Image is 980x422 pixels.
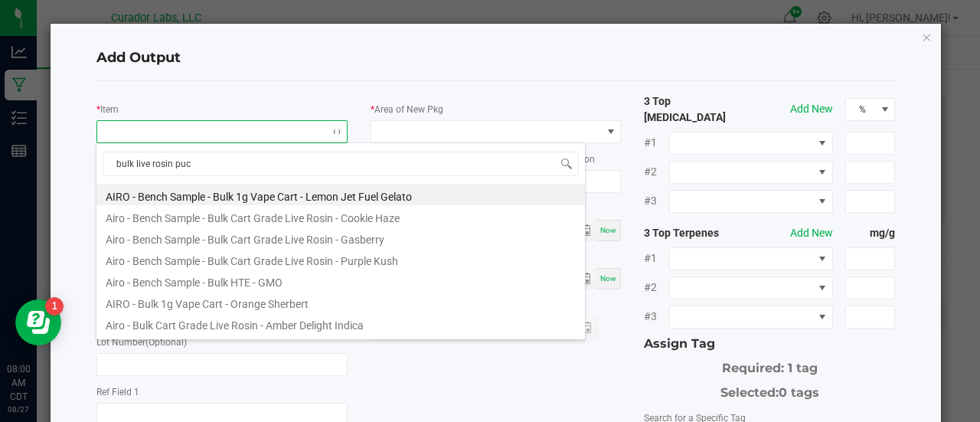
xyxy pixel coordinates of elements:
span: NO DATA FOUND [669,276,832,299]
span: #2 [644,280,669,296]
span: 0 tags [779,385,819,400]
div: Required: 1 tag [644,353,895,378]
h4: Add Output [96,48,896,68]
span: #3 [644,193,669,209]
iframe: Resource center unread badge [45,297,64,316]
span: % [846,99,876,120]
span: Now [600,226,616,234]
span: Now [600,274,616,283]
label: Ref Field 1 [96,385,139,399]
label: Lot Number [96,335,187,349]
div: Assign Tag [644,335,895,353]
span: #1 [644,250,669,267]
strong: 3 Top [MEDICAL_DATA] [644,93,744,126]
button: Add New [790,101,833,117]
iframe: Resource center [15,299,61,345]
span: #1 [644,135,669,151]
strong: mg/g [845,225,896,241]
button: Add New [790,225,833,241]
span: #2 [644,164,669,180]
span: #3 [644,309,669,325]
span: NO DATA FOUND [669,306,832,329]
span: Toggle calendar [575,268,597,290]
span: Toggle calendar [575,220,597,241]
strong: 3 Top Terpenes [644,225,744,241]
span: (Optional) [145,337,187,348]
label: Item [100,103,119,116]
label: Area of New Pkg [374,103,443,116]
span: NO DATA FOUND [669,247,832,270]
div: Selected: [644,378,895,402]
